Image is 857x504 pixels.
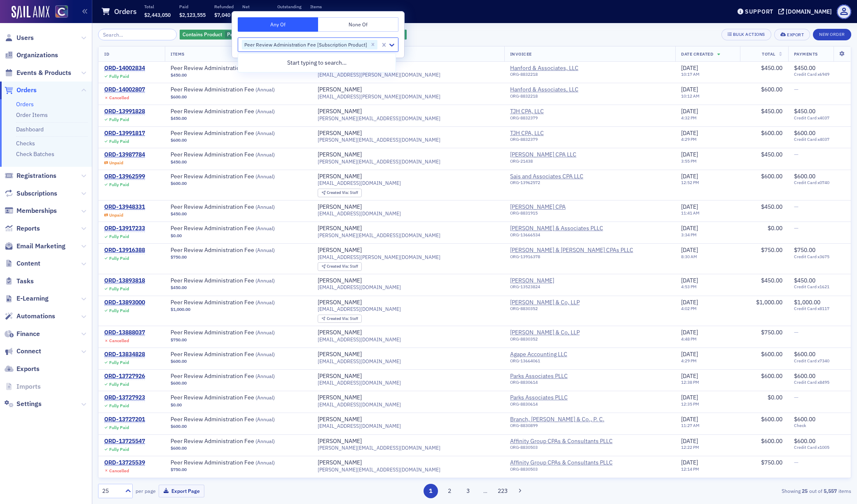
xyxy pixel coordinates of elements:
a: Connect [5,347,41,356]
a: Peer Review Administration Fee (Annual) [171,459,275,467]
a: [PERSON_NAME] [318,299,362,306]
a: Orders [5,86,37,95]
div: ORD-13893818 [104,277,145,285]
span: $2,123,555 [179,12,206,18]
span: Peer Review Administration Fee [171,277,275,285]
span: Lance R McMahon [510,277,585,285]
span: $600.00 [794,173,815,180]
span: ( Annual ) [255,351,275,357]
span: Items [171,51,185,57]
a: Peer Review Administration Fee (Annual) [171,225,275,232]
span: Contains Product [183,31,222,37]
div: Start typing to search… [238,55,396,70]
a: Tasks [5,277,34,286]
a: Registrations [5,171,56,180]
button: 223 [496,484,510,498]
div: ORG-8832218 [510,93,585,102]
span: Peer Review Administration Fee [171,65,275,72]
span: ( Annual ) [255,225,275,231]
span: Email Marketing [16,242,66,251]
div: ORD-13727201 [104,416,145,423]
span: ( Annual ) [255,130,275,136]
span: Branch, Richards & Co., P. C. [510,416,604,423]
span: $600.00 [761,173,782,180]
p: Outstanding [277,4,302,9]
a: Dashboard [16,126,44,133]
span: Peer Review Administration Fee [171,225,275,232]
span: Events & Products [16,68,71,77]
a: [PERSON_NAME] & Co, LLP [510,299,585,306]
p: Total [144,4,171,9]
button: [DOMAIN_NAME] [778,9,835,14]
a: Peer Review Administration Fee (Annual) [171,151,275,159]
a: [PERSON_NAME] [318,277,362,285]
span: Opsahl Dawson & Co, LLP [510,299,585,306]
a: ORD-14002807 [104,86,145,93]
a: ORD-13725547 [104,438,145,445]
div: ORG-8832379 [510,137,585,145]
img: SailAMX [55,5,68,18]
span: Affinity Group CPAs & Consultants PLLC [510,438,613,445]
a: [PERSON_NAME] [318,394,362,401]
a: Organizations [5,51,58,60]
a: ORD-13725539 [104,459,145,467]
time: 3:55 PM [681,158,697,164]
div: ORD-13727926 [104,373,145,380]
button: 3 [461,484,475,498]
span: [DATE] [681,151,698,158]
div: ORG-13962572 [510,180,585,188]
span: Date Created [681,51,713,57]
label: per page [136,487,156,495]
a: ORD-13727923 [104,394,145,401]
span: Hanford & Associates, LLC [510,65,670,80]
span: Credit Card x4037 [794,115,845,121]
a: New Order [813,30,851,37]
div: [PERSON_NAME] [318,86,362,93]
a: Peer Review Administration Fee (Annual) [171,173,275,180]
span: [DATE] [681,86,698,93]
time: 10:17 AM [681,71,700,77]
a: Settings [5,399,42,408]
button: 1 [424,484,438,498]
a: ORD-13888037 [104,329,145,336]
a: [PERSON_NAME] [318,130,362,137]
span: Peer Review Administration Fee [171,459,275,467]
a: Peer Review Administration Fee (Annual) [171,247,275,254]
a: [PERSON_NAME] [318,351,362,358]
span: Agape Accounting LLC [510,351,585,358]
a: TJH CPA, LLC [510,108,585,115]
div: [PERSON_NAME] [318,438,362,445]
div: Export [787,33,804,37]
p: Items [310,4,323,9]
a: [PERSON_NAME] & [PERSON_NAME] CPAs PLLC [510,247,633,254]
span: Users [16,33,34,42]
a: Exports [5,364,40,373]
span: TJH CPA, LLC [510,130,670,145]
span: Peer Review Administration Fee [171,438,275,445]
span: — [794,151,798,158]
div: [PERSON_NAME] [318,247,362,254]
span: $450.00 [171,159,187,165]
div: ORD-13962599 [104,173,145,180]
a: Events & Products [5,68,71,77]
span: Content [16,259,40,268]
span: [EMAIL_ADDRESS][DOMAIN_NAME] [318,180,401,186]
span: Organizations [16,51,58,60]
a: Peer Review Administration Fee (Annual) [171,130,275,137]
div: ORD-13917233 [104,225,145,232]
a: Reports [5,224,40,233]
span: Hanford & Associates, LLC [510,65,585,72]
div: ORD-13991828 [104,108,145,115]
span: $7,040 [214,12,230,18]
a: Peer Review Administration Fee (Annual) [171,203,275,211]
span: Edward Howard CPA LLC [510,151,585,159]
a: Check Batches [16,150,54,158]
span: $450.00 [761,107,782,115]
a: [PERSON_NAME] [318,416,362,423]
span: Invoicee [510,51,532,57]
span: Credit Card x4037 [794,137,845,142]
